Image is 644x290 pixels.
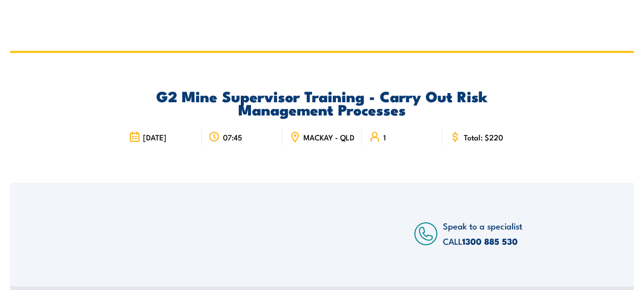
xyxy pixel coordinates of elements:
span: MACKAY - QLD [303,133,354,141]
span: Total: $220 [464,133,503,141]
a: 1300 885 530 [462,235,518,248]
h2: G2 Mine Supervisor Training - Carry Out Risk Management Processes [122,89,522,115]
span: Speak to a specialist CALL [443,219,522,247]
span: [DATE] [143,133,166,141]
span: 07:45 [223,133,242,141]
span: 1 [383,133,386,141]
